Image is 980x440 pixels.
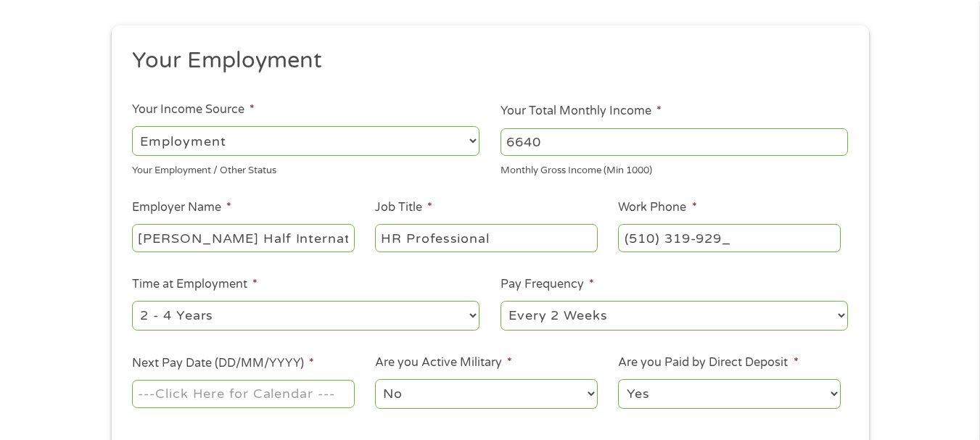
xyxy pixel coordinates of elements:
label: Job Title [375,200,432,215]
label: Employer Name [132,200,231,215]
div: Your Employment / Other Status [132,159,479,178]
input: Walmart [132,224,354,252]
label: Your Income Source [132,102,255,117]
label: Your Total Monthly Income [501,104,662,119]
label: Time at Employment [132,277,258,292]
input: Cashier [375,224,597,252]
input: (231) 754-4010 [618,224,840,252]
label: Are you Active Military [375,355,512,370]
label: Next Pay Date (DD/MM/YYYY) [132,356,314,371]
label: Are you Paid by Direct Deposit [618,355,798,370]
div: Monthly Gross Income (Min 1000) [501,159,848,178]
label: Pay Frequency [501,277,594,292]
input: ---Click Here for Calendar --- [132,380,354,407]
label: Work Phone [618,200,696,215]
input: 1800 [501,128,848,156]
h2: Your Employment [132,46,837,75]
